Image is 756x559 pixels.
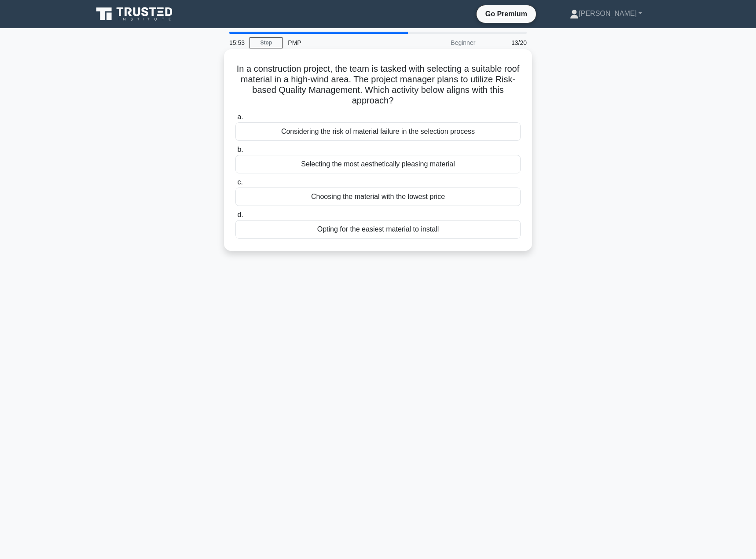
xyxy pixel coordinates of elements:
a: [PERSON_NAME] [549,5,663,22]
div: 13/20 [481,34,532,51]
div: Beginner [404,34,481,51]
div: Selecting the most aesthetically pleasing material [235,155,521,173]
span: c. [237,178,242,186]
div: 15:53 [224,34,250,51]
span: b. [237,146,243,153]
div: Opting for the easiest material to install [235,220,521,239]
span: a. [237,113,243,121]
div: PMP [283,34,404,51]
h5: In a construction project, the team is tasked with selecting a suitable roof material in a high-w... [235,63,521,107]
a: Go Premium [480,8,532,19]
div: Considering the risk of material failure in the selection process [235,122,521,141]
div: Choosing the material with the lowest price [235,188,521,206]
span: d. [237,211,243,218]
a: Stop [250,37,283,48]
